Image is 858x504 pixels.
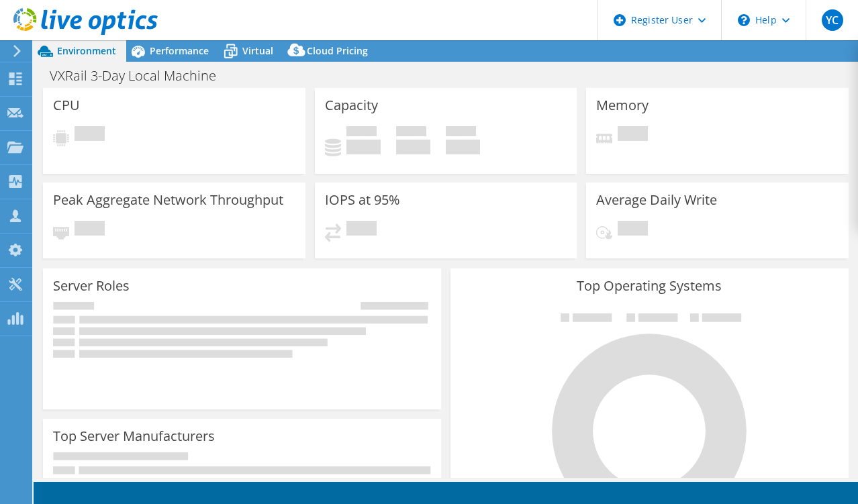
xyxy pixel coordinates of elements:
[75,126,105,144] span: Pending
[446,126,476,140] span: Total
[822,9,843,31] span: YC
[596,98,649,113] h3: Memory
[461,279,839,293] h3: Top Operating Systems
[396,140,430,154] h4: 0 GiB
[346,140,381,154] h4: 0 GiB
[596,193,717,207] h3: Average Daily Write
[53,98,80,113] h3: CPU
[738,14,750,26] svg: \n
[325,193,400,207] h3: IOPS at 95%
[57,44,116,57] span: Environment
[75,221,105,239] span: Pending
[396,126,426,140] span: Free
[446,140,480,154] h4: 0 GiB
[346,221,377,239] span: Pending
[242,44,273,57] span: Virtual
[325,98,378,113] h3: Capacity
[53,429,215,444] h3: Top Server Manufacturers
[618,221,648,239] span: Pending
[618,126,648,144] span: Pending
[53,193,283,207] h3: Peak Aggregate Network Throughput
[44,68,237,83] h1: VXRail 3-Day Local Machine
[346,126,377,140] span: Used
[53,279,130,293] h3: Server Roles
[150,44,209,57] span: Performance
[307,44,368,57] span: Cloud Pricing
